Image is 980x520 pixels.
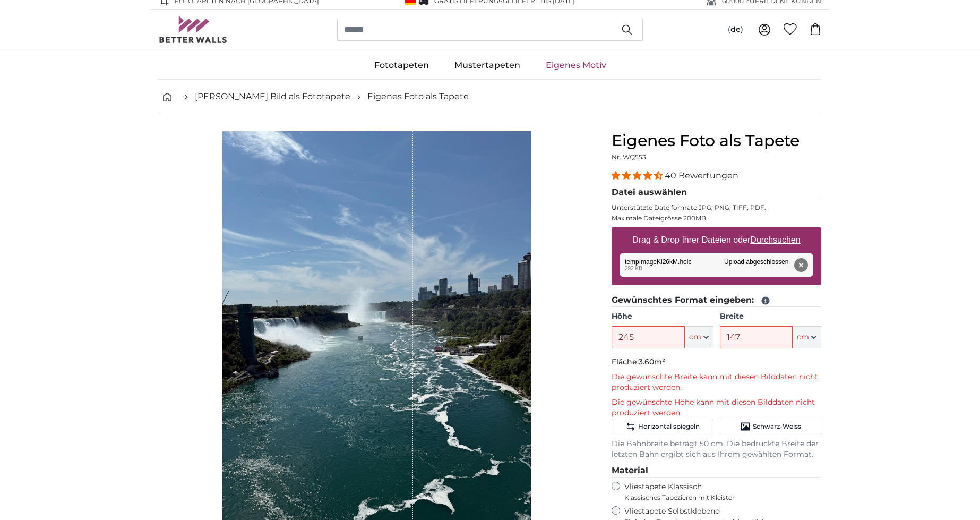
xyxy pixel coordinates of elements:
[442,52,533,79] a: Mustertapeten
[797,332,809,343] span: cm
[612,372,821,393] p: Die gewünschte Breite kann mit diesen Bilddaten nicht produziert werden.
[628,229,805,251] label: Drag & Drop Ihrer Dateien oder
[689,332,701,343] span: cm
[367,90,469,103] a: Eigenes Foto als Tapete
[612,186,821,199] legend: Datei auswählen
[612,439,821,460] p: Die Bahnbreite beträgt 50 cm. Die bedruckte Breite der letzten Bahn ergibt sich aus Ihrem gewählt...
[719,20,752,39] button: (de)
[612,203,821,212] p: Unterstützte Dateiformate JPG, PNG, TIFF, PDF.
[612,294,821,307] legend: Gewünschtes Format eingeben:
[612,171,665,181] span: 4.38 stars
[612,357,821,368] p: Fläche:
[638,422,700,431] span: Horizontal spiegeln
[639,357,665,366] span: 3.60m²
[753,422,801,431] span: Schwarz-Weiss
[362,52,442,79] a: Fototapeten
[533,52,619,79] a: Eigenes Motiv
[612,311,713,322] label: Höhe
[720,419,821,434] button: Schwarz-Weiss
[685,326,713,348] button: cm
[612,419,713,434] button: Horizontal spiegeln
[612,153,646,161] span: Nr. WQ553
[665,171,738,181] span: 40 Bewertungen
[793,326,821,348] button: cm
[159,16,228,43] img: Betterwalls
[612,397,821,419] p: Die gewünschte Höhe kann mit diesen Bilddaten nicht produziert werden.
[751,235,801,244] u: Durchsuchen
[624,482,812,502] label: Vliestapete Klassisch
[612,214,821,223] p: Maximale Dateigrösse 200MB.
[720,311,821,322] label: Breite
[624,493,812,502] span: Klassisches Tapezieren mit Kleister
[159,80,821,114] nav: breadcrumbs
[612,464,821,478] legend: Material
[195,90,350,103] a: [PERSON_NAME] Bild als Fototapete
[612,131,821,150] h1: Eigenes Foto als Tapete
